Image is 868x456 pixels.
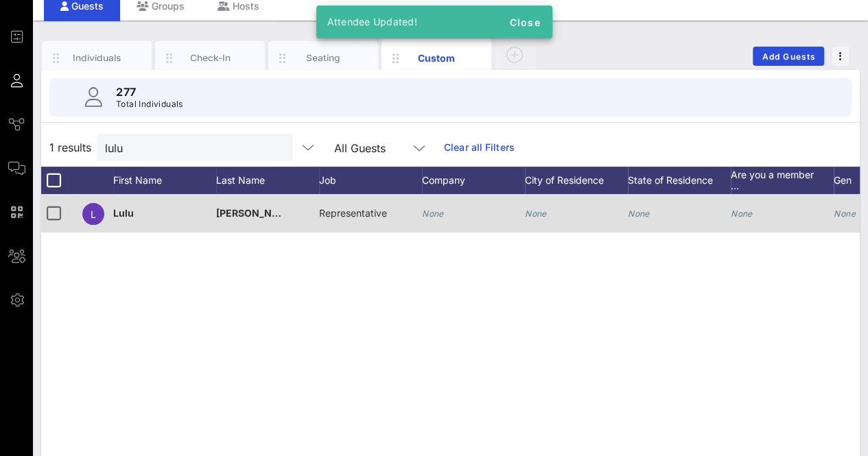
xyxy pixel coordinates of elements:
i: None [834,208,856,219]
div: First Name [113,167,216,194]
span: Attendee Updated! [327,16,417,27]
span: Add Guests [762,51,816,62]
span: Representative [319,207,387,219]
a: Clear all Filters [444,140,515,155]
span: Close [508,16,541,28]
div: Custom [406,51,467,65]
div: State of Residence [628,167,731,194]
div: Company [422,167,525,194]
div: Check-In [180,51,241,64]
div: Are you a member … [731,167,834,194]
p: 277 [116,84,183,100]
div: Individuals [67,51,128,64]
div: Seating [293,51,354,64]
div: Job [319,167,422,194]
div: Last Name [216,167,319,194]
div: City of Residence [525,167,628,194]
button: Close [503,10,547,34]
div: All Guests [334,142,386,154]
span: Lulu [113,207,134,219]
div: All Guests [326,134,436,161]
span: [PERSON_NAME] [216,207,297,219]
i: None [525,208,547,219]
button: Add Guests [753,47,824,66]
p: Total Individuals [116,97,183,111]
span: L [91,208,96,220]
i: None [731,208,753,219]
i: None [628,208,650,219]
i: None [422,208,444,219]
span: 1 results [49,139,91,156]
